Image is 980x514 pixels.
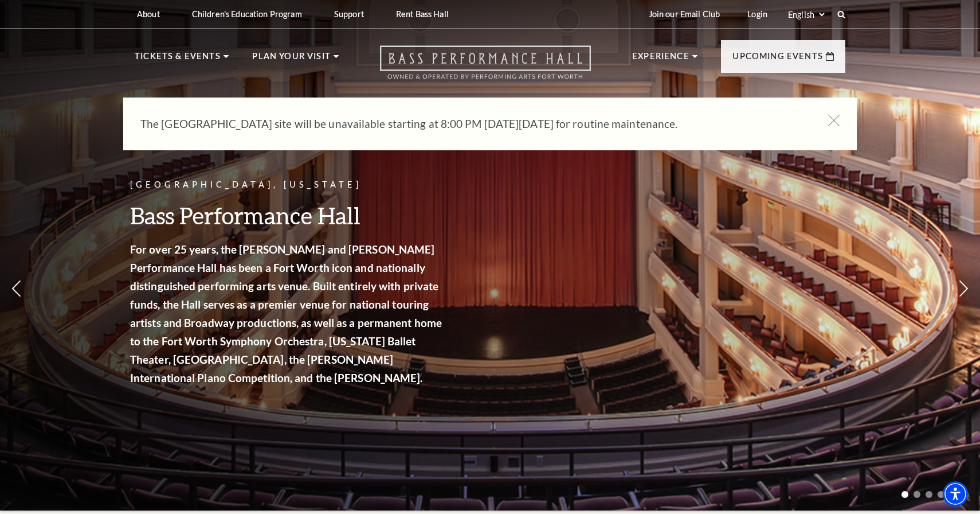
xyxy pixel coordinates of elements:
select: Select: [786,9,826,20]
p: The [GEOGRAPHIC_DATA] site will be unavailable starting at 8:00 PM [DATE][DATE] for routine maint... [140,115,805,133]
p: About [137,9,160,19]
p: Upcoming Events [732,49,823,70]
p: Children's Education Program [192,9,302,19]
p: [GEOGRAPHIC_DATA], [US_STATE] [130,178,445,192]
div: Accessibility Menu [943,481,968,507]
p: Rent Bass Hall [396,9,449,19]
p: Support [334,9,364,19]
h3: Bass Performance Hall [130,201,445,230]
a: Open this option [339,45,632,91]
p: Plan Your Visit [252,49,331,70]
strong: For over 25 years, the [PERSON_NAME] and [PERSON_NAME] Performance Hall has been a Fort Worth ico... [130,243,442,384]
p: Tickets & Events [135,49,221,70]
p: Experience [632,49,689,70]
